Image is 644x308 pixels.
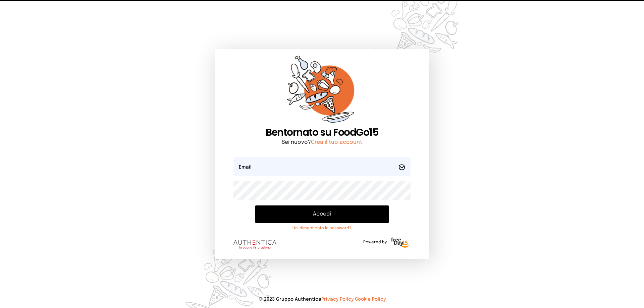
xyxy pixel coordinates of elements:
a: Cookie Policy [355,297,386,302]
img: logo-freeday.3e08031.png [389,236,411,250]
span: Powered by [363,240,387,245]
a: Hai dimenticato la password? [255,226,389,231]
a: Crea il tuo account [311,139,362,145]
img: sticker-orange.65babaf.png [287,56,357,126]
p: © 2023 Gruppo Authentica [11,296,633,303]
a: Privacy Policy [321,297,354,302]
img: logo.8f33a47.png [233,240,276,249]
h1: Bentornato su FoodGo15 [233,126,411,138]
p: Sei nuovo? [233,138,411,146]
button: Accedi [255,205,389,223]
